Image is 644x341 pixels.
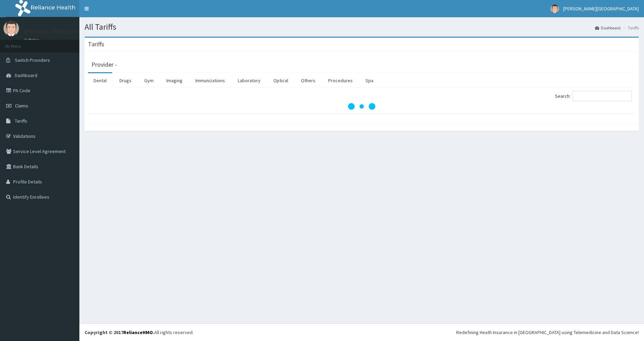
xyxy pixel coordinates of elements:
[3,21,19,36] img: User Image
[139,73,159,88] a: Gym
[88,73,112,88] a: Dental
[456,329,639,336] div: Redefining Heath Insurance in [GEOGRAPHIC_DATA] using Telemedicine and Data Science!
[268,73,294,88] a: Optical
[550,4,559,13] img: User Image
[24,28,126,34] p: [PERSON_NAME][GEOGRAPHIC_DATA]
[24,38,41,42] a: Online
[85,22,639,31] h1: All Tariffs
[190,73,231,88] a: Immunizations
[360,73,379,88] a: Spa
[15,118,27,124] span: Tariffs
[88,41,104,47] h3: Tariffs
[15,103,28,109] span: Claims
[85,329,154,335] strong: Copyright © 2017 .
[595,25,621,31] a: Dashboard
[573,91,632,101] input: Search:
[91,61,117,68] h3: Provider -
[323,73,358,88] a: Procedures
[15,57,50,63] span: Switch Providers
[555,91,632,101] label: Search:
[161,73,188,88] a: Imaging
[15,72,37,78] span: Dashboard
[621,25,639,31] li: Tariffs
[295,73,321,88] a: Others
[348,93,375,120] svg: audio-loading
[232,73,266,88] a: Laboratory
[563,6,639,12] span: [PERSON_NAME][GEOGRAPHIC_DATA]
[79,323,644,341] footer: All rights reserved.
[114,73,137,88] a: Drugs
[123,329,153,335] a: RelianceHMO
